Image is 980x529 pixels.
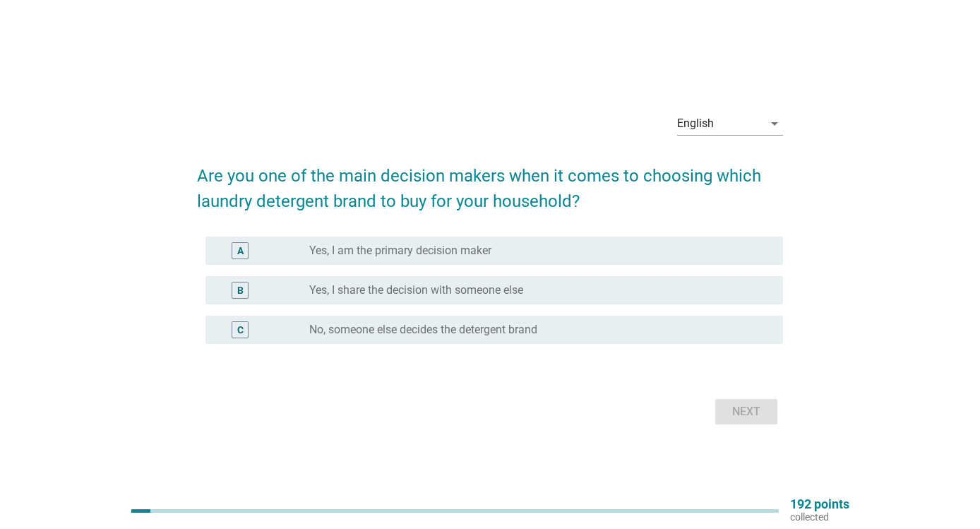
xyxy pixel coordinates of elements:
p: collected [790,511,849,523]
label: Yes, I am the primary decision maker [309,244,491,258]
div: B [237,283,244,297]
label: No, someone else decides the detergent brand [309,323,537,337]
i: arrow_drop_down [766,115,783,132]
div: A [237,243,244,258]
div: C [237,322,244,337]
h2: Are you one of the main decision makers when it comes to choosing which laundry detergent brand t... [197,149,782,214]
div: English [677,117,714,130]
label: Yes, I share the decision with someone else [309,283,523,297]
p: 192 points [790,498,849,511]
